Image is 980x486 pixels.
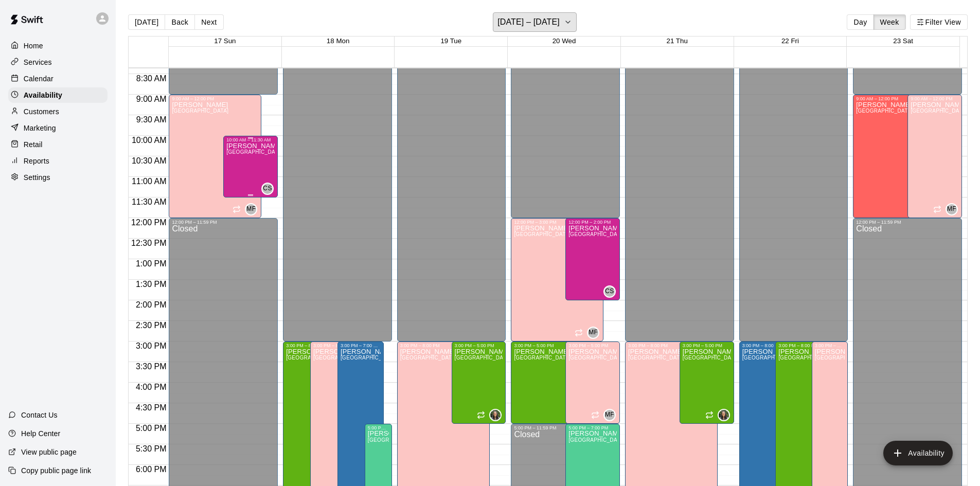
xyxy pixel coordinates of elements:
[628,343,715,348] div: 3:00 PM – 8:00 PM
[400,343,487,348] div: 3:00 PM – 8:00 PM
[8,153,108,169] a: Reports
[907,95,962,218] div: 9:00 AM – 12:00 PM: Available
[172,108,228,114] span: [GEOGRAPHIC_DATA]
[883,441,953,465] button: add
[568,220,617,225] div: 12:00 PM – 2:00 PM
[21,447,77,457] p: View public page
[24,139,43,150] p: Retail
[21,465,91,476] p: Copy public page link
[133,362,169,371] span: 3:30 PM
[455,343,503,348] div: 3:00 PM – 5:00 PM
[893,37,913,45] button: 23 Sat
[565,341,620,424] div: 3:00 PM – 5:00 PM: Available
[24,172,50,183] p: Settings
[910,14,968,30] button: Filter View
[246,204,256,214] span: MF
[856,108,948,114] span: [GEOGRAPHIC_DATA], Agility Space
[263,184,272,194] span: CS
[368,425,389,430] div: 5:00 PM – 7:00 PM
[400,355,457,361] span: [GEOGRAPHIC_DATA]
[8,170,108,185] a: Settings
[605,286,614,297] span: CS
[341,343,381,348] div: 3:00 PM – 7:00 PM
[680,341,734,424] div: 3:00 PM – 5:00 PM: Available
[603,285,616,298] div: Cayden Sparks
[847,14,874,30] button: Day
[911,108,967,114] span: [GEOGRAPHIC_DATA]
[286,343,326,348] div: 3:00 PM – 8:00 PM
[129,197,169,206] span: 11:30 AM
[8,71,108,86] a: Calendar
[511,218,603,341] div: 12:00 PM – 3:00 PM: Available
[165,14,195,30] button: Back
[172,96,258,101] div: 9:00 AM – 12:00 PM
[261,183,274,195] div: Cayden Sparks
[781,37,799,45] button: 22 Fri
[129,239,169,247] span: 12:30 PM
[24,90,62,100] p: Availability
[514,231,571,237] span: [GEOGRAPHIC_DATA]
[223,136,278,197] div: 10:00 AM – 11:30 AM: Available
[514,425,600,430] div: 5:00 PM – 11:59 PM
[815,355,871,361] span: [GEOGRAPHIC_DATA]
[129,177,169,186] span: 11:00 AM
[497,15,560,29] h6: [DATE] – [DATE]
[8,55,108,70] a: Services
[24,123,56,133] p: Marketing
[21,410,58,420] p: Contact Us
[24,57,52,67] p: Services
[683,343,731,348] div: 3:00 PM – 5:00 PM
[226,149,283,155] span: [GEOGRAPHIC_DATA]
[605,410,614,420] span: MF
[778,343,834,348] div: 3:00 PM – 8:00 PM
[946,203,958,215] div: Matt Field
[133,424,169,433] span: 5:00 PM
[134,95,169,103] span: 9:00 AM
[591,411,599,419] span: Recurring availability
[514,355,630,361] span: [GEOGRAPHIC_DATA], [GEOGRAPHIC_DATA]
[553,37,576,45] span: 20 Wed
[589,328,598,338] span: MF
[853,95,946,218] div: 9:00 AM – 12:00 PM: Available
[514,343,600,348] div: 3:00 PM – 5:00 PM
[313,355,370,361] span: [GEOGRAPHIC_DATA]
[133,280,169,289] span: 1:30 PM
[455,355,546,361] span: [GEOGRAPHIC_DATA], Agility Space
[452,341,506,424] div: 3:00 PM – 5:00 PM: Available
[514,220,600,225] div: 12:00 PM – 3:00 PM
[603,409,616,421] div: Matt Field
[874,14,906,30] button: Week
[133,444,169,453] span: 5:30 PM
[24,74,54,84] p: Calendar
[568,425,617,430] div: 5:00 PM – 7:00 PM
[587,327,599,339] div: Matt Field
[133,321,169,330] span: 2:30 PM
[134,115,169,124] span: 9:30 AM
[286,355,378,361] span: [GEOGRAPHIC_DATA], Agility Space
[134,74,169,83] span: 8:30 AM
[815,343,845,348] div: 3:00 PM – 8:00 PM
[129,136,169,145] span: 10:00 AM
[8,120,108,136] div: Marketing
[194,14,223,30] button: Next
[8,104,108,119] a: Customers
[169,95,261,218] div: 9:00 AM – 12:00 PM: Available
[313,343,353,348] div: 3:00 PM – 8:00 PM
[129,218,169,227] span: 12:00 PM
[565,218,620,300] div: 12:00 PM – 2:00 PM: Available
[8,87,108,103] a: Availability
[568,343,617,348] div: 3:00 PM – 5:00 PM
[24,106,59,117] p: Customers
[24,156,49,166] p: Reports
[575,329,583,337] span: Recurring availability
[933,205,941,213] span: Recurring availability
[214,37,236,45] button: 17 Sun
[778,355,835,361] span: [GEOGRAPHIC_DATA]
[327,37,349,45] button: 18 Mon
